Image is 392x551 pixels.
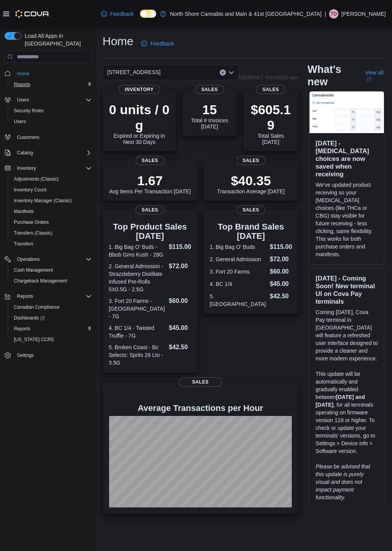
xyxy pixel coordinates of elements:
button: Inventory Manager (Classic) [8,195,95,206]
dd: $45.00 [169,323,191,333]
span: Settings [17,352,34,358]
button: Users [8,116,95,127]
h1: Home [103,34,133,49]
button: Catalog [2,147,95,158]
span: Transfers (Classic) [11,228,92,238]
dd: $60.00 [270,267,292,276]
h3: [DATE] - Coming Soon! New terminal UI on Cova Pay terminals [316,274,378,305]
button: Inventory Count [8,184,95,195]
dt: 2. General Admission [210,255,267,263]
span: Inventory [119,85,160,94]
span: Inventory Count [11,185,92,194]
span: Sales [179,377,222,387]
span: Inventory Manager (Classic) [14,198,72,204]
button: Catalog [14,148,36,157]
span: Sales [135,156,164,165]
button: Settings [2,350,95,361]
h2: What's new [308,63,356,88]
button: Chargeback Management [8,275,95,286]
h4: Average Transactions per Hour [109,404,292,413]
p: This update will be automatically and gradually enabled between , for all terminals operating on ... [316,370,378,455]
button: Adjustments (Classic) [8,174,95,184]
span: Dark Mode [140,18,140,18]
a: Feedback [98,6,137,22]
h3: Top Product Sales [DATE] [109,222,191,241]
span: Sales [195,85,224,94]
span: Reports [11,324,92,333]
span: Reports [14,81,30,88]
div: Avg Items Per Transaction [DATE] [109,173,191,194]
button: Reports [8,79,95,90]
button: Reports [14,292,36,301]
a: Adjustments (Classic) [11,174,62,184]
a: Dashboards [11,313,48,323]
a: Settings [14,351,37,360]
span: Users [14,95,92,105]
p: We've updated product receiving so your [MEDICAL_DATA] choices (like THCa or CBG) stay visible fo... [316,181,378,258]
span: Transfers (Classic) [14,230,52,236]
span: Users [14,118,26,125]
div: Total Sales [DATE] [249,102,292,145]
span: Transfers [11,239,92,248]
button: Reports [8,323,95,334]
dt: 5. [GEOGRAPHIC_DATA] [210,292,267,308]
a: Cash Management [11,265,56,275]
dt: 4. BC 1/4 - Twisted Truffle - 7G [109,324,166,340]
a: [US_STATE] CCRS [11,335,57,344]
a: Chargeback Management [11,276,70,286]
a: Customers [14,133,42,142]
a: Purchase Orders [11,218,52,227]
span: Settings [14,350,92,360]
button: Inventory [14,164,39,173]
span: Cash Management [14,267,53,273]
svg: External link [367,77,371,82]
div: Tiara Davidson [329,9,338,19]
span: Operations [17,256,40,262]
span: Reports [11,80,92,89]
a: Transfers (Classic) [11,228,56,238]
dd: $42.50 [270,292,292,301]
span: Home [17,71,29,77]
dd: $72.00 [270,255,292,264]
button: Operations [14,255,43,264]
span: Canadian Compliance [14,304,59,310]
a: Manifests [11,207,37,216]
button: Operations [2,254,95,265]
span: Users [17,97,29,103]
a: Home [14,69,32,78]
a: Dashboards [8,313,95,323]
button: Inventory [2,163,95,174]
dt: 3. Fort 20 Farms - [GEOGRAPHIC_DATA] - 7G [109,297,166,320]
h3: [DATE] - [MEDICAL_DATA] choices are now saved when receiving [316,139,378,178]
a: View allExternal link [365,69,386,82]
button: Home [2,68,95,79]
button: Customers [2,132,95,143]
dt: 2. General Admission - Strazzleberry Distillate Infused Pre-Rolls 5X0.5G - 2.5G [109,262,166,293]
span: Inventory [14,164,92,173]
p: | [325,9,326,19]
span: Purchase Orders [11,218,92,227]
span: Cash Management [11,265,92,275]
dt: 1. Big Bag O' Buds - Bbob Gmo Kush - 28G [109,243,166,259]
span: Adjustments (Classic) [11,174,92,184]
span: [STREET_ADDRESS] [107,68,160,77]
p: North Shore Cannabis and Main & 41st [GEOGRAPHIC_DATA] [170,9,321,19]
span: Customers [14,132,92,142]
span: Purchase Orders [14,219,49,225]
dd: $42.50 [169,343,191,352]
button: Cash Management [8,265,95,275]
p: $40.35 [217,173,285,188]
div: Total # Invoices [DATE] [188,102,231,130]
span: Reports [17,293,33,299]
p: Coming [DATE], Cova Pay terminal in [GEOGRAPHIC_DATA] will feature a refreshed user interface des... [316,308,378,362]
dt: 5. Broken Coast - Bc Selects: Sprits 26 Lto - 3.5G [109,343,166,367]
span: TD [331,9,337,19]
dt: 3. Fort 20 Farms [210,268,267,275]
span: Manifests [11,207,92,216]
span: Sales [135,205,164,215]
span: Inventory Manager (Classic) [11,196,92,205]
span: Reports [14,326,30,332]
button: Transfers (Classic) [8,228,95,238]
span: Canadian Compliance [11,303,92,312]
h3: Top Brand Sales [DATE] [210,222,292,241]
